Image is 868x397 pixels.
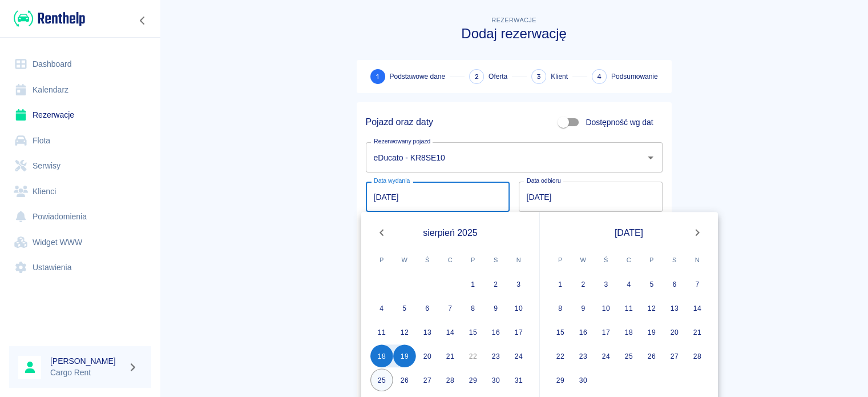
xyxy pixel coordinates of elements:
button: Previous month [370,221,393,244]
button: 26 [393,368,416,391]
span: 2 [475,71,479,83]
button: 20 [663,320,686,343]
button: Next month [686,221,709,244]
span: Rezerwacje [491,17,536,23]
button: 6 [663,272,686,295]
button: 11 [370,320,393,343]
span: piątek [463,248,483,271]
button: 2 [572,272,595,295]
button: 2 [485,272,507,295]
button: 5 [393,296,416,319]
span: środa [596,248,616,271]
button: 24 [595,344,617,367]
button: 25 [617,344,640,367]
button: 3 [595,272,617,295]
span: czwartek [440,248,461,271]
span: 4 [597,71,601,83]
button: 25 [370,368,393,391]
button: 5 [640,272,663,295]
a: Powiadomienia [9,204,151,230]
button: 27 [416,368,439,391]
a: Klienci [9,179,151,204]
h6: [PERSON_NAME] [50,355,123,367]
a: Flota [9,128,151,154]
button: 8 [549,296,572,319]
button: 16 [485,320,507,343]
button: 8 [462,296,485,319]
span: niedziela [508,248,529,271]
span: czwartek [619,248,639,271]
span: piątek [641,248,662,271]
span: Podstawowe dane [390,71,445,82]
button: 4 [370,296,393,319]
button: 29 [462,368,485,391]
button: 23 [485,344,507,367]
input: DD.MM.YYYY [366,182,510,212]
img: Renthelp logo [14,9,85,28]
a: Serwisy [9,153,151,179]
button: 12 [640,296,663,319]
a: Rezerwacje [9,102,151,128]
button: 28 [439,368,462,391]
button: 29 [549,368,572,391]
span: środa [417,248,438,271]
button: 7 [439,296,462,319]
input: DD.MM.YYYY [519,182,663,212]
button: 10 [595,296,617,319]
span: niedziela [687,248,708,271]
button: 6 [416,296,439,319]
span: Dostępność wg dat [586,117,653,129]
span: sierpień 2025 [423,226,477,240]
button: 11 [617,296,640,319]
button: 14 [439,320,462,343]
button: 23 [572,344,595,367]
span: 1 [376,71,379,83]
span: Oferta [488,71,507,82]
span: wtorek [573,248,594,271]
button: 18 [370,344,393,367]
span: [DATE] [615,226,643,240]
button: 15 [462,320,485,343]
button: 19 [393,344,416,367]
button: 13 [663,296,686,319]
a: Ustawienia [9,255,151,280]
button: 15 [549,320,572,343]
span: wtorek [394,248,415,271]
a: Widget WWW [9,230,151,255]
button: 17 [507,320,530,343]
button: Otwórz [643,150,659,166]
button: Zwiń nawigację [134,13,151,28]
button: 1 [462,272,485,295]
span: sobota [486,248,506,271]
button: 14 [686,296,709,319]
button: 21 [439,344,462,367]
button: 21 [686,320,709,343]
button: 22 [549,344,572,367]
label: Data odbioru [527,177,561,185]
button: 27 [663,344,686,367]
a: Kalendarz [9,77,151,103]
button: 4 [617,272,640,295]
span: Klient [551,71,568,82]
button: 19 [640,320,663,343]
label: Rezerwowany pojazd [374,137,430,146]
button: 10 [507,296,530,319]
h5: Pojazd oraz daty [366,117,433,128]
button: 1 [549,272,572,295]
span: Podsumowanie [611,71,658,82]
button: 30 [572,368,595,391]
label: Data wydania [374,177,410,185]
button: 9 [572,296,595,319]
button: 20 [416,344,439,367]
button: 18 [617,320,640,343]
button: 26 [640,344,663,367]
button: 24 [507,344,530,367]
button: 30 [485,368,507,391]
h3: Dodaj rezerwację [357,26,672,42]
button: 3 [507,272,530,295]
button: 17 [595,320,617,343]
button: 16 [572,320,595,343]
a: Dashboard [9,51,151,77]
span: poniedziałek [372,248,392,271]
button: 31 [507,368,530,391]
